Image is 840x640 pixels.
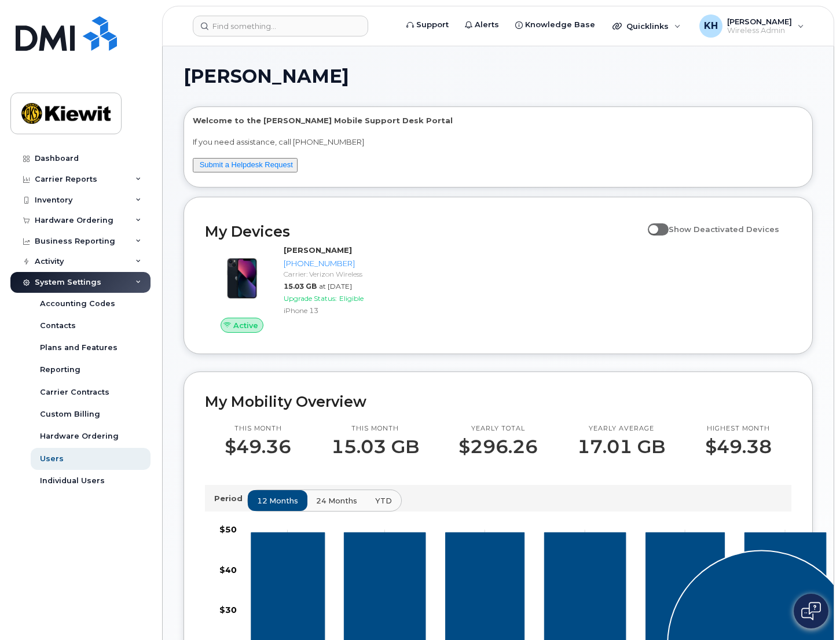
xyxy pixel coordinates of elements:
img: Open chat [801,602,821,620]
p: This month [225,424,291,433]
h2: My Mobility Overview [205,393,791,410]
p: Yearly total [458,424,538,433]
span: 24 months [316,495,357,506]
p: $296.26 [458,436,538,457]
p: $49.38 [705,436,772,457]
span: YTD [375,495,392,506]
a: Submit a Helpdesk Request [200,160,293,169]
span: Upgrade Status: [284,294,337,303]
img: image20231002-3703462-1ig824h.jpeg [214,251,270,306]
input: Show Deactivated Devices [648,218,657,227]
button: Submit a Helpdesk Request [193,158,298,172]
span: at [DATE] [319,282,352,290]
p: $49.36 [225,436,291,457]
p: Yearly average [577,424,665,433]
p: This month [331,424,419,433]
p: 15.03 GB [331,436,419,457]
p: If you need assistance, call [PHONE_NUMBER] [193,137,804,148]
h2: My Devices [205,223,642,240]
tspan: $40 [219,564,237,575]
span: 15.03 GB [284,282,317,290]
span: [PERSON_NAME] [184,68,349,85]
span: Active [233,320,258,331]
span: Show Deactivated Devices [669,225,779,234]
p: Welcome to the [PERSON_NAME] Mobile Support Desk Portal [193,115,804,126]
div: [PHONE_NUMBER] [284,258,387,269]
strong: [PERSON_NAME] [284,245,352,255]
p: Period [214,493,247,504]
div: Carrier: Verizon Wireless [284,269,387,279]
div: iPhone 13 [284,306,387,315]
tspan: $50 [219,524,237,535]
span: Eligible [339,294,364,303]
p: Highest month [705,424,772,433]
a: Active[PERSON_NAME][PHONE_NUMBER]Carrier: Verizon Wireless15.03 GBat [DATE]Upgrade Status:Eligibl... [205,245,391,333]
p: 17.01 GB [577,436,665,457]
tspan: $30 [219,605,237,615]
